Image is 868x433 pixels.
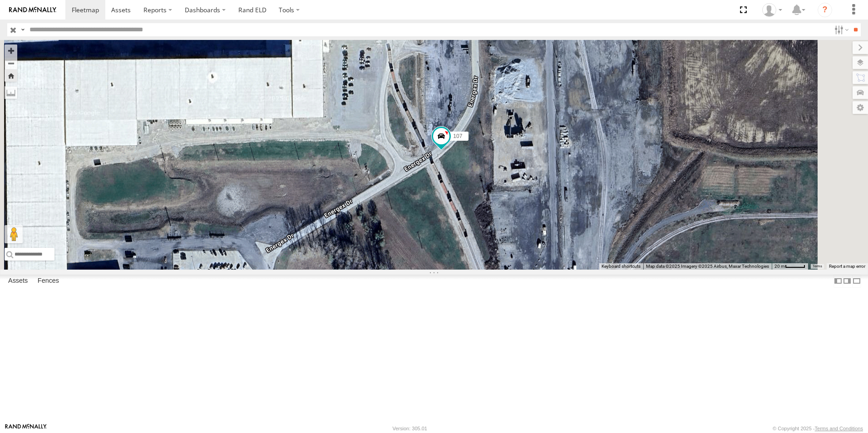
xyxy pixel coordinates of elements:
[646,264,769,269] span: Map data ©2025 Imagery ©2025 Airbus, Maxar Technologies
[833,275,843,288] label: Dock Summary Table to the Left
[5,69,17,82] button: Zoom Home
[5,86,17,99] label: Measure
[818,3,832,17] i: ?
[829,264,865,269] a: Report a map error
[393,426,427,431] div: Version: 305.01
[33,275,64,287] label: Fences
[815,426,863,431] a: Terms and Conditions
[773,426,863,431] div: © Copyright 2025 -
[5,44,17,57] button: Zoom in
[759,3,785,17] div: Craig King
[5,225,23,243] button: Drag Pegman onto the map to open Street View
[602,263,641,270] button: Keyboard shortcuts
[853,101,868,114] label: Map Settings
[5,57,17,69] button: Zoom out
[453,133,462,139] span: 107
[19,23,26,36] label: Search Query
[813,265,822,268] a: Terms
[4,275,32,287] label: Assets
[831,23,850,36] label: Search Filter Options
[772,263,808,270] button: Map Scale: 20 m per 41 pixels
[852,275,861,288] label: Hide Summary Table
[774,264,785,269] span: 20 m
[9,7,56,13] img: rand-logo.svg
[843,275,852,288] label: Dock Summary Table to the Right
[5,424,47,433] a: Visit our Website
